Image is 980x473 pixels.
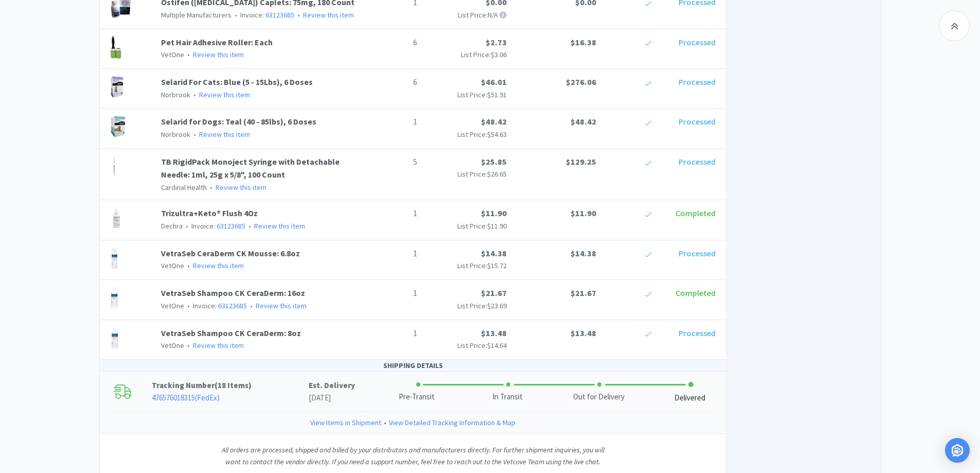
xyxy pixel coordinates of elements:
span: $51.91 [487,90,507,99]
a: Review this item [256,301,307,310]
span: $13.48 [481,328,507,338]
span: $16.38 [571,37,596,47]
img: b94751c7e7294e359b0feed932c7cc7e_319227.png [110,76,124,98]
span: $14.38 [481,248,507,258]
div: SHIPPING DETAILS [100,360,726,372]
span: Invoice: [183,221,245,231]
a: 63123685 [218,301,247,310]
span: $13.48 [571,328,596,338]
span: $21.67 [571,288,596,298]
p: 6 [366,76,417,89]
span: $129.25 [566,156,596,167]
a: Selarid for Dogs: Teal (40 - 85lbs), 6 Doses [161,116,316,127]
span: $276.06 [566,77,596,87]
span: $48.42 [571,116,596,127]
img: f95f3f60ebc9423690fa0c96c4aeb43a_344229.png [110,115,126,138]
a: 63123685 [217,221,245,231]
img: d6608be4f3c4417b928179f934eec219_410511.png [110,287,119,309]
span: • [233,10,239,20]
p: List Price: [425,340,507,351]
span: $26.65 [487,169,507,179]
p: List Price: [425,49,507,60]
a: Review this item [193,341,244,350]
p: [DATE] [309,392,355,404]
span: 18 Items [218,380,248,390]
span: VetOne [161,341,184,350]
span: • [192,130,198,139]
span: $14.38 [571,248,596,258]
p: List Price: [425,300,507,311]
span: Completed [675,288,716,298]
a: VetraSeb Shampoo CK CeraDerm: 8oz [161,328,301,338]
span: Multiple Manufacturers [161,10,231,20]
img: c5b4a83f401f4f2ba7ecbbb2fc79ea09_410472.png [110,327,119,349]
span: Invoice: [231,10,294,20]
span: $14.64 [487,341,507,350]
span: $54.63 [487,130,507,139]
p: 5 [366,155,417,169]
i: All orders are processed, shipped and billed by your distributors and manufacturers directly. For... [222,445,604,466]
span: Norbrook [161,90,190,99]
a: View Items in Shipment [310,417,381,428]
p: 1 [366,207,417,220]
span: Norbrook [161,130,190,139]
span: Processed [679,37,716,47]
span: $21.67 [481,288,507,298]
span: $48.42 [481,116,507,127]
a: TB RigidPack Monoject Syringe with Detachable Needle: 1ml, 25g x 5/8", 100 Count [161,156,340,180]
p: List Price: [425,168,507,180]
a: Review this item [216,183,266,192]
span: $11.90 [571,208,596,218]
a: VetraSeb Shampoo CK CeraDerm: 16oz [161,288,305,298]
p: 1 [366,287,417,300]
span: • [186,261,191,270]
span: • [296,10,301,20]
a: Pet Hair Adhesive Roller: Each [161,37,273,47]
a: Review this item [303,10,354,20]
a: Review this item [193,261,244,270]
img: 9a9f9db895b94321bf969bcc6ec57f0d_410478.png [110,247,119,270]
span: Dechra [161,221,183,231]
span: • [381,417,389,428]
a: Review this item [193,50,244,59]
span: • [186,341,191,350]
span: • [247,221,253,231]
span: $46.01 [481,77,507,87]
span: • [184,221,190,231]
span: • [192,90,198,99]
span: Completed [675,208,716,218]
span: Processed [679,248,716,258]
div: Out for Delivery [573,391,625,403]
span: • [208,183,214,192]
a: View Detailed Tracking Information & Map [389,417,515,428]
a: Review this item [254,221,305,231]
span: Cardinal Health [161,183,207,192]
p: List Price: [425,260,507,271]
a: Review this item [199,130,250,139]
div: Pre-Transit [399,391,435,403]
img: 5629f3e671df4d5799c17ee7e2e8a34a_1698.png [110,155,118,178]
span: $11.90 [481,208,507,218]
p: List Price: [425,89,507,100]
p: List Price: [425,129,507,140]
span: $15.72 [487,261,507,270]
span: $23.69 [487,301,507,310]
p: Tracking Number ( ) [152,379,309,392]
a: VetraSeb CeraDerm CK Mousse: 6.8oz [161,248,300,258]
span: Processed [679,328,716,338]
p: 6 [366,36,417,49]
a: 476576018315(FedEx) [152,393,220,402]
p: 1 [366,115,417,129]
span: $11.90 [487,221,507,231]
a: 63123685 [265,10,294,20]
span: VetOne [161,50,184,59]
div: In Transit [492,391,523,403]
p: List Price: [425,220,507,232]
span: • [186,50,191,59]
div: Open Intercom Messenger [945,438,970,463]
span: $25.85 [481,156,507,167]
span: Processed [679,116,716,127]
span: $2.73 [486,37,507,47]
span: Processed [679,156,716,167]
p: 1 [366,247,417,260]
